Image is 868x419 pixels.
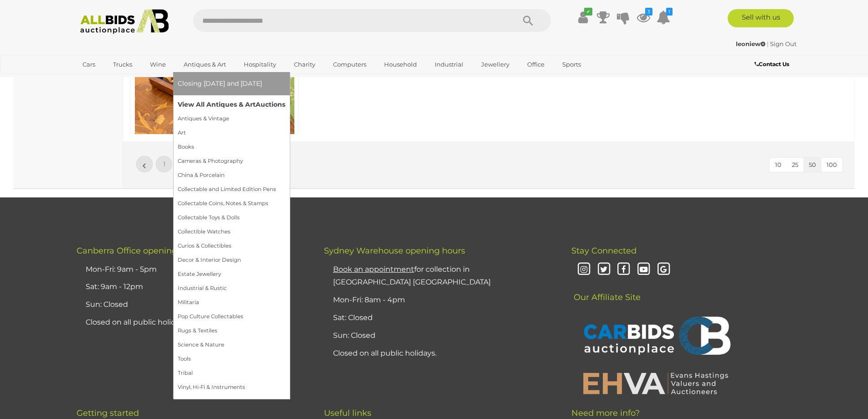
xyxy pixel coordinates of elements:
[331,309,549,327] li: Sat: Closed
[736,40,767,47] a: leoniew
[331,345,549,362] li: Closed on all public holidays.
[636,262,652,278] i: Youtube
[656,262,672,278] i: Google
[578,371,733,395] img: EHVA | Evans Hastings Valuers and Auctioneers
[378,57,423,72] a: Household
[578,307,733,367] img: CARBIDS Auctionplace
[77,246,203,256] span: Canberra Office opening hours
[666,8,673,16] i: 1
[645,8,652,16] i: 3
[505,9,551,32] button: Search
[75,9,174,34] img: Allbids.com.au
[571,279,641,302] span: Our Affiliate Site
[736,40,765,47] strong: leoniew
[83,314,301,331] li: Closed on all public holidays.
[77,408,139,418] span: Getting started
[770,40,796,47] a: Sign Out
[792,161,798,168] span: 25
[333,265,491,287] a: Book an appointmentfor collection in [GEOGRAPHIC_DATA] [GEOGRAPHIC_DATA]
[803,158,822,172] button: 50
[83,261,301,279] li: Mon-Fri: 9am - 5pm
[144,57,172,72] a: Wine
[331,291,549,309] li: Mon-Fri: 8am - 4pm
[77,57,101,72] a: Cars
[576,262,592,278] i: Instagram
[657,9,670,26] a: 1
[331,327,549,345] li: Sun: Closed
[107,57,138,72] a: Trucks
[755,59,791,69] a: Contact Us
[333,265,414,274] u: Book an appointment
[135,155,154,173] a: «
[327,57,372,72] a: Computers
[767,40,769,47] span: |
[728,9,794,27] a: Sell with us
[786,158,804,172] button: 25
[571,408,640,418] span: Need more info?
[571,246,637,256] span: Stay Connected
[637,9,650,26] a: 3
[324,408,371,418] span: Useful links
[770,158,787,172] button: 10
[83,278,301,296] li: Sat: 9am - 12pm
[429,57,469,72] a: Industrial
[155,155,173,173] a: 1
[576,9,590,26] a: ✔
[238,57,282,72] a: Hospitality
[163,160,165,168] span: 1
[288,57,321,72] a: Charity
[827,161,837,168] span: 100
[616,262,632,278] i: Facebook
[584,8,592,16] i: ✔
[83,296,301,314] li: Sun: Closed
[475,57,515,72] a: Jewellery
[596,262,612,278] i: Twitter
[77,72,153,87] a: [GEOGRAPHIC_DATA]
[556,57,587,72] a: Sports
[809,161,816,168] span: 50
[775,161,781,168] span: 10
[178,57,232,72] a: Antiques & Art
[821,158,842,172] button: 100
[324,246,465,256] span: Sydney Warehouse opening hours
[755,61,789,67] b: Contact Us
[521,57,550,72] a: Office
